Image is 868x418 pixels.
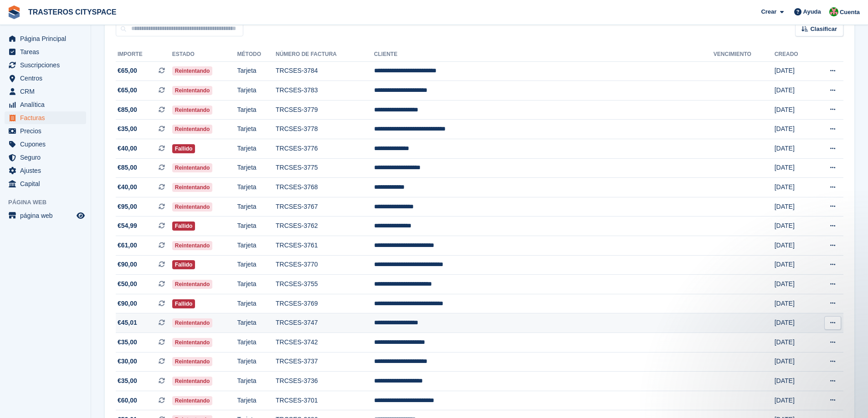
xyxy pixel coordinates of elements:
span: Tareas [20,45,75,58]
td: TRCSES-3779 [276,100,374,120]
a: menu [5,59,86,71]
img: CitySpace [829,7,838,16]
td: Tarjeta [237,217,276,236]
td: TRCSES-3737 [276,352,374,372]
td: Tarjeta [237,352,276,372]
td: TRCSES-3775 [276,158,374,178]
a: menu [5,138,86,151]
span: Reintentando [172,396,213,405]
td: Tarjeta [237,61,276,81]
a: menu [5,151,86,164]
td: Tarjeta [237,139,276,159]
td: Tarjeta [237,294,276,313]
span: €54,99 [118,221,137,231]
a: menu [5,85,86,98]
span: Fallido [172,260,195,269]
td: [DATE] [775,294,813,313]
span: CRM [20,85,75,98]
th: Cliente [374,47,714,62]
a: menu [5,111,86,124]
td: TRCSES-3784 [276,61,374,81]
span: €50,00 [118,279,137,289]
a: menu [5,164,86,177]
td: [DATE] [775,158,813,178]
td: TRCSES-3767 [276,197,374,217]
span: Cupones [20,138,75,151]
span: €60,00 [118,396,137,405]
td: [DATE] [775,178,813,197]
span: €35,00 [118,337,137,347]
td: [DATE] [775,100,813,120]
span: €61,00 [118,241,137,250]
td: TRCSES-3747 [276,313,374,333]
span: €40,00 [118,182,137,192]
td: TRCSES-3742 [276,333,374,353]
span: Seguro [20,151,75,164]
img: stora-icon-8386f47178a22dfd0bd8f6a31ec36ba5ce8667c1dd55bd0f319d3a0aa187defe.svg [7,5,21,19]
td: [DATE] [775,333,813,353]
span: €40,00 [118,144,137,153]
td: [DATE] [775,275,813,294]
a: menu [5,98,86,111]
span: Precios [20,125,75,137]
span: Fallido [172,299,195,308]
a: menu [5,45,86,58]
td: [DATE] [775,255,813,275]
th: Creado [775,47,813,62]
td: TRCSES-3768 [276,178,374,197]
span: Fallido [172,144,195,153]
td: Tarjeta [237,236,276,256]
span: Reintentando [172,338,213,347]
td: Tarjeta [237,372,276,391]
span: Clasificar [810,25,837,34]
span: €35,00 [118,376,137,386]
a: menu [5,177,86,190]
span: €65,00 [118,66,137,76]
span: Reintentando [172,241,213,250]
span: Cuenta [840,8,860,17]
th: Importe [116,47,172,62]
td: Tarjeta [237,178,276,197]
td: Tarjeta [237,255,276,275]
td: TRCSES-3769 [276,294,374,313]
span: €90,00 [118,299,137,308]
td: [DATE] [775,120,813,139]
span: Reintentando [172,377,213,386]
span: Reintentando [172,202,213,212]
span: Reintentando [172,183,213,192]
td: TRCSES-3770 [276,255,374,275]
td: [DATE] [775,236,813,256]
td: Tarjeta [237,275,276,294]
td: TRCSES-3762 [276,217,374,236]
span: €35,00 [118,124,137,134]
span: €65,00 [118,86,137,95]
td: Tarjeta [237,313,276,333]
td: TRCSES-3783 [276,81,374,101]
span: Reintentando [172,318,213,327]
td: TRCSES-3736 [276,372,374,391]
th: Método [237,47,276,62]
td: [DATE] [775,217,813,236]
td: Tarjeta [237,158,276,178]
th: Número de factura [276,47,374,62]
td: TRCSES-3755 [276,275,374,294]
td: [DATE] [775,313,813,333]
a: menu [5,32,86,45]
span: €85,00 [118,105,137,115]
td: Tarjeta [237,197,276,217]
td: [DATE] [775,391,813,410]
span: €85,00 [118,163,137,172]
span: €90,00 [118,260,137,269]
td: TRCSES-3776 [276,139,374,159]
span: Facturas [20,111,75,124]
td: Tarjeta [237,120,276,139]
a: TRASTEROS CITYSPACE [25,5,120,20]
span: Centros [20,72,75,85]
a: menu [5,72,86,85]
td: Tarjeta [237,333,276,353]
span: €45,01 [118,318,137,327]
span: Reintentando [172,280,213,289]
span: Página Principal [20,32,75,45]
a: Vista previa de la tienda [75,210,86,221]
span: Analítica [20,98,75,111]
